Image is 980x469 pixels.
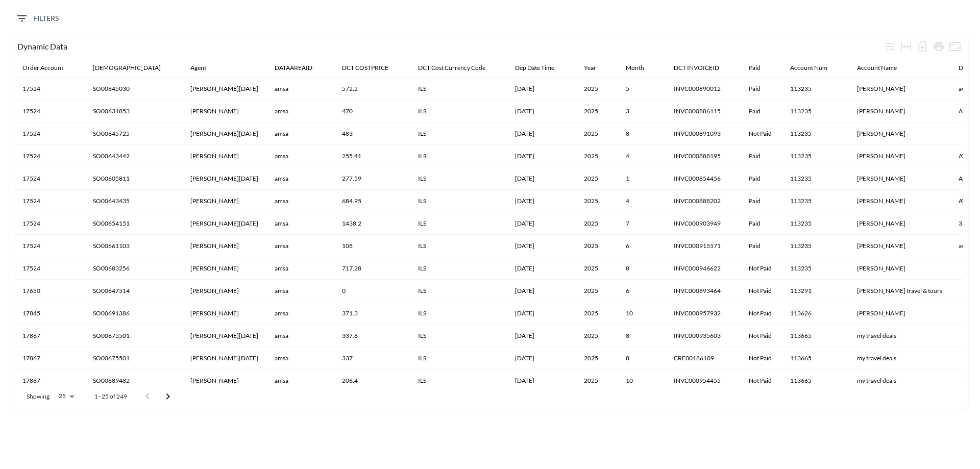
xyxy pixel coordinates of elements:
[14,167,85,190] th: 17524
[849,167,950,190] th: Abitbol Avital
[666,325,741,347] th: INVC000935603
[14,145,85,167] th: 17524
[576,212,618,235] th: 2025
[93,62,174,74] span: Salesid
[410,257,507,280] th: ILS
[334,145,410,167] th: 255.41
[16,12,59,25] span: Filters
[741,145,782,167] th: Paid
[14,212,85,235] th: 17524
[782,190,849,212] th: 113235
[507,100,576,122] th: 03/17/2025
[334,257,410,280] th: 717.28
[741,78,782,100] th: Paid
[182,78,266,100] th: Moshe Dahan
[334,212,410,235] th: 1438.2
[947,38,963,55] button: Fullscreen
[666,190,741,212] th: INVC000888202
[782,235,849,257] th: 113235
[266,280,334,302] th: amsa
[782,78,849,100] th: 113235
[741,369,782,392] th: Not Paid
[266,369,334,392] th: amsa
[849,145,950,167] th: Abitbol Avital
[618,145,666,167] th: 4
[515,62,568,74] span: Dep Date Time
[618,190,666,212] th: 4
[849,78,950,100] th: Abitbol Avital
[790,62,827,74] div: Account Num
[266,302,334,325] th: amsa
[266,122,334,145] th: amsa
[14,325,85,347] th: 17867
[782,167,849,190] th: 113235
[410,347,507,369] th: ILS
[334,369,410,392] th: 206.4
[342,62,388,74] div: DCT COSTPRICE
[741,302,782,325] th: Not Paid
[576,235,618,257] th: 2025
[182,167,266,190] th: Moshe Dahan
[182,347,266,369] th: Moshe Dahan
[782,369,849,392] th: 113665
[410,167,507,190] th: ILS
[182,190,266,212] th: Shlomi Bergic
[410,190,507,212] th: ILS
[849,122,950,145] th: Abitbol Avital
[666,257,741,280] th: INVC000946622
[410,302,507,325] th: ILS
[334,167,410,190] th: 277.59
[849,257,950,280] th: Abitbol Avital
[741,280,782,302] th: Not Paid
[85,212,182,235] th: SO00654151
[849,190,950,212] th: Abitbol Avital
[666,347,741,369] th: CRE00186109
[515,62,554,74] div: Dep Date Time
[666,167,741,190] th: INVC000854456
[14,257,85,280] th: 17524
[849,347,950,369] th: my travel deals
[849,100,950,122] th: Abitbol Avital
[418,62,485,74] div: DCT Cost Currency Code
[741,167,782,190] th: Paid
[618,302,666,325] th: 10
[14,100,85,122] th: 17524
[576,122,618,145] th: 2025
[576,145,618,167] th: 2025
[85,302,182,325] th: SO00691386
[266,145,334,167] th: amsa
[182,212,266,235] th: Moshe Dahan
[741,122,782,145] th: Not Paid
[576,325,618,347] th: 2025
[14,122,85,145] th: 17524
[334,325,410,347] th: 337.6
[507,325,576,347] th: 08/11/2025
[410,145,507,167] th: ILS
[85,369,182,392] th: SO00689482
[182,122,266,145] th: Moshe Dahan
[914,38,930,55] div: Number of rows selected for download: 249
[507,302,576,325] th: 10/07/2025
[618,347,666,369] th: 8
[782,100,849,122] th: 113235
[674,62,719,74] div: DCT INVOICEID
[410,100,507,122] th: ILS
[334,78,410,100] th: 572.2
[182,100,266,122] th: Ori Shavit
[666,369,741,392] th: INVC000954455
[190,62,206,74] div: Agent
[782,145,849,167] th: 113235
[94,392,127,401] p: 1–25 of 249
[410,325,507,347] th: ILS
[618,280,666,302] th: 6
[85,145,182,167] th: SO00643442
[182,145,266,167] th: Shlomi Bergic
[741,235,782,257] th: Paid
[182,235,266,257] th: Shlomi Bergic
[275,62,326,74] span: DATAAREAID
[334,190,410,212] th: 684.95
[410,280,507,302] th: ILS
[626,62,657,74] span: Month
[334,122,410,145] th: 483
[576,369,618,392] th: 2025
